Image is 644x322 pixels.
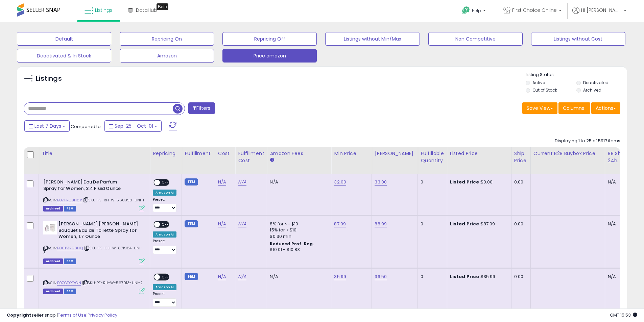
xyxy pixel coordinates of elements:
[57,280,81,286] a: B07CTXYYCN
[17,32,111,46] button: Default
[375,221,387,227] a: 88.99
[58,221,141,242] b: [PERSON_NAME] [PERSON_NAME] Bouquet Eau de Toilette Spray for Women, 1.7 Ounce
[531,32,625,46] button: Listings without Cost
[24,120,70,132] button: Last 7 Days
[270,233,326,240] div: $0.30 min
[462,6,470,15] i: Get Help
[34,123,61,129] span: Last 7 Days
[563,105,584,112] span: Columns
[64,206,76,212] span: FBM
[136,7,157,14] span: DataHub
[64,289,76,294] span: FBM
[526,72,627,78] p: Listing States:
[450,273,481,280] b: Listed Price:
[218,150,233,157] div: Cost
[334,221,346,227] a: 87.99
[238,150,264,164] div: Fulfillment Cost
[428,32,523,46] button: Non Competitive
[95,7,113,14] span: Listings
[270,150,328,157] div: Amazon Fees
[583,87,601,93] label: Archived
[421,274,442,280] div: 0
[375,150,415,157] div: [PERSON_NAME]
[533,150,602,157] div: Current B2B Buybox Price
[160,274,171,280] span: OFF
[153,284,176,290] div: Amazon AI
[450,179,506,185] div: $0.00
[421,179,442,185] div: 0
[115,123,153,129] span: Sep-25 - Oct-01
[153,292,176,307] div: Preset:
[43,179,145,210] div: ASIN:
[153,150,179,157] div: Repricing
[153,197,176,213] div: Preset:
[608,150,633,164] div: BB Share 24h.
[104,120,162,132] button: Sep-25 - Oct-01
[325,32,420,46] button: Listings without Min/Max
[222,49,317,63] button: Price amazon
[522,102,557,114] button: Save View
[120,49,214,63] button: Amazon
[591,102,620,114] button: Actions
[185,150,212,157] div: Fulfillment
[270,247,326,253] div: $10.01 - $10.83
[450,150,508,157] div: Listed Price
[608,221,630,227] div: N/A
[450,274,506,280] div: $35.99
[532,80,545,85] label: Active
[270,157,274,163] small: Amazon Fees.
[17,49,111,63] button: Deactivated & In Stock
[7,312,31,318] strong: Copyright
[457,1,493,22] a: Help
[421,150,444,164] div: Fulfillable Quantity
[153,239,176,254] div: Preset:
[157,3,168,10] div: Tooltip anchor
[71,123,102,130] span: Compared to:
[218,179,226,185] a: N/A
[334,179,346,185] a: 32.00
[42,150,147,157] div: Title
[270,179,326,185] div: N/A
[238,221,246,227] a: N/A
[421,221,442,227] div: 0
[334,150,369,157] div: Min Price
[43,258,63,264] span: Listings that have been deleted from Seller Central
[57,245,83,251] a: B00P3R98HQ
[160,222,171,227] span: OFF
[514,221,525,227] div: 0.00
[153,190,176,196] div: Amazon AI
[57,197,82,203] a: B07FRC9H8P
[153,231,176,238] div: Amazon AI
[450,221,481,227] b: Listed Price:
[160,180,171,185] span: OFF
[270,227,326,233] div: 15% for > $10
[218,273,226,280] a: N/A
[43,179,125,193] b: [PERSON_NAME] Eau De Parfum Spray for Women, 3.4 Fluid Ounce
[43,221,57,234] img: 313LNMj+hpL._SL40_.jpg
[532,87,557,93] label: Out of Stock
[185,273,198,280] small: FBM
[188,102,215,114] button: Filters
[238,273,246,280] a: N/A
[64,258,76,264] span: FBM
[514,150,528,164] div: Ship Price
[610,312,637,318] span: 2025-10-9 15:53 GMT
[218,221,226,227] a: N/A
[43,289,63,294] span: Listings that have been deleted from Seller Central
[185,178,198,185] small: FBM
[581,7,622,14] span: Hi [PERSON_NAME]
[222,32,317,46] button: Repricing Off
[120,32,214,46] button: Repricing On
[43,245,142,255] span: | SKU: PE-CD-W-871984-UNI-3
[555,138,620,144] div: Displaying 1 to 25 of 5917 items
[83,197,144,203] span: | SKU: PE-RH-W-560358-UNI-1
[375,273,387,280] a: 36.50
[7,312,117,319] div: seller snap | |
[512,7,557,14] span: First Choice Online
[88,312,117,318] a: Privacy Policy
[270,221,326,227] div: 8% for <= $10
[514,179,525,185] div: 0.00
[36,74,62,83] h5: Listings
[43,206,63,212] span: Listings that have been deleted from Seller Central
[270,241,314,247] b: Reduced Prof. Rng.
